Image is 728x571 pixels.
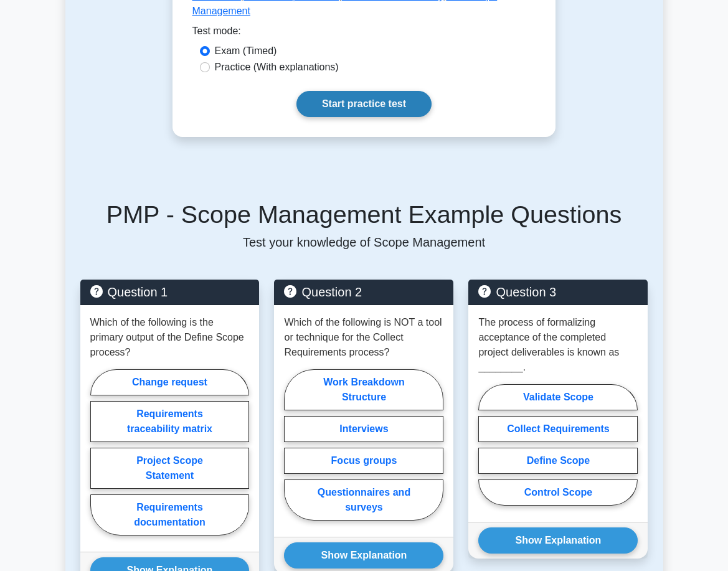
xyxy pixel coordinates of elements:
[90,285,250,300] h5: Question 1
[478,384,638,410] label: Validate Scope
[215,44,277,59] label: Exam (Timed)
[90,401,250,442] label: Requirements traceability matrix
[296,91,432,117] a: Start practice test
[284,285,443,300] h5: Question 2
[215,60,339,75] label: Practice (With explanations)
[90,369,250,395] label: Change request
[90,315,250,360] p: Which of the following is the primary output of the Define Scope process?
[80,200,648,229] h5: PMP - Scope Management Example Questions
[284,479,443,521] label: Questionnaires and surveys
[478,479,638,506] label: Control Scope
[478,448,638,474] label: Define Scope
[284,542,443,569] button: Show Explanation
[90,494,250,536] label: Requirements documentation
[478,315,638,375] p: The process of formalizing acceptance of the completed project deliverables is known as ________.
[80,235,648,250] p: Test your knowledge of Scope Management
[478,285,638,300] h5: Question 3
[90,448,250,489] label: Project Scope Statement
[478,416,638,442] label: Collect Requirements
[284,448,443,474] label: Focus groups
[284,315,443,360] p: Which of the following is NOT a tool or technique for the Collect Requirements process?
[478,527,638,554] button: Show Explanation
[192,24,536,44] div: Test mode:
[284,369,443,410] label: Work Breakdown Structure
[284,416,443,442] label: Interviews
